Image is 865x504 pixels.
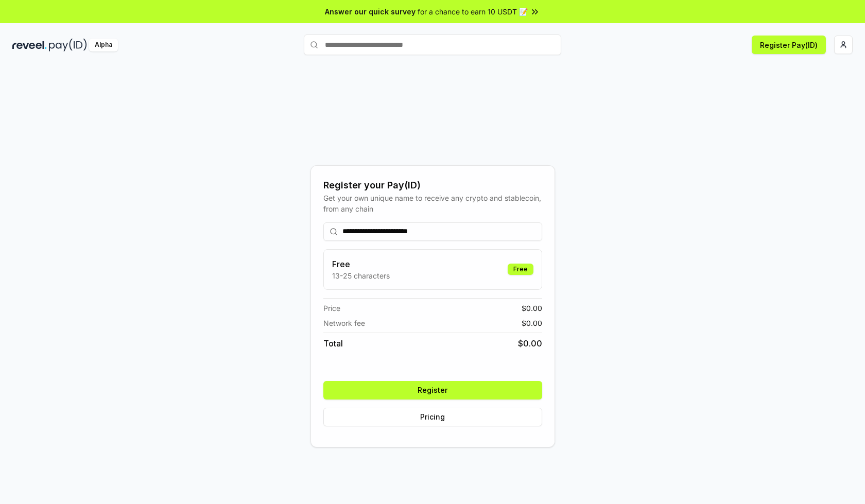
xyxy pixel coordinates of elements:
span: Price [323,303,340,314]
button: Pricing [323,408,542,426]
span: $ 0.00 [522,318,542,328]
img: pay_id [49,39,87,51]
div: Get your own unique name to receive any crypto and stablecoin, from any chain [323,193,542,214]
img: reveel_dark [12,39,47,51]
span: for a chance to earn 10 USDT 📝 [418,6,528,17]
div: Alpha [89,39,118,51]
p: 13-25 characters [332,270,390,281]
div: Free [508,264,533,275]
button: Register Pay(ID) [752,36,826,54]
div: Register your Pay(ID) [323,178,542,193]
span: $ 0.00 [518,337,542,350]
h3: Free [332,258,390,270]
span: Total [323,337,343,350]
span: Answer our quick survey [325,6,416,17]
span: Network fee [323,318,365,328]
span: $ 0.00 [522,303,542,314]
button: Register [323,381,542,399]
